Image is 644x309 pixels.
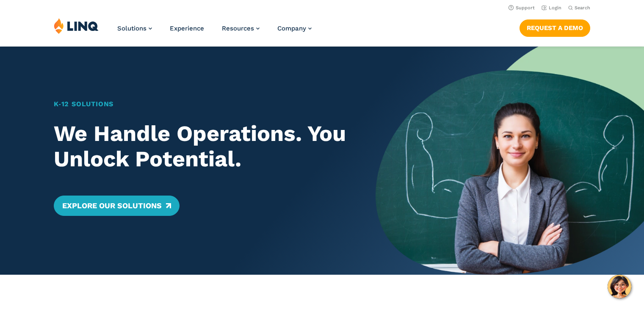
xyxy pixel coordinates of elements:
[520,19,590,36] a: Request a Demo
[222,25,254,32] span: Resources
[54,99,350,109] h1: K‑12 Solutions
[170,25,204,32] a: Experience
[54,18,99,34] img: LINQ | K‑12 Software
[509,5,535,11] a: Support
[542,5,561,11] a: Login
[54,121,350,172] h2: We Handle Operations. You Unlock Potential.
[608,275,631,298] button: Hello, have a question? Let’s chat.
[376,47,644,275] img: Home Banner
[277,25,306,32] span: Company
[222,25,260,32] a: Resources
[520,18,590,36] nav: Button Navigation
[54,196,180,216] a: Explore Our Solutions
[117,25,146,32] span: Solutions
[117,25,152,32] a: Solutions
[568,5,590,11] button: Open Search Bar
[277,25,312,32] a: Company
[575,5,590,11] span: Search
[117,18,312,46] nav: Primary Navigation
